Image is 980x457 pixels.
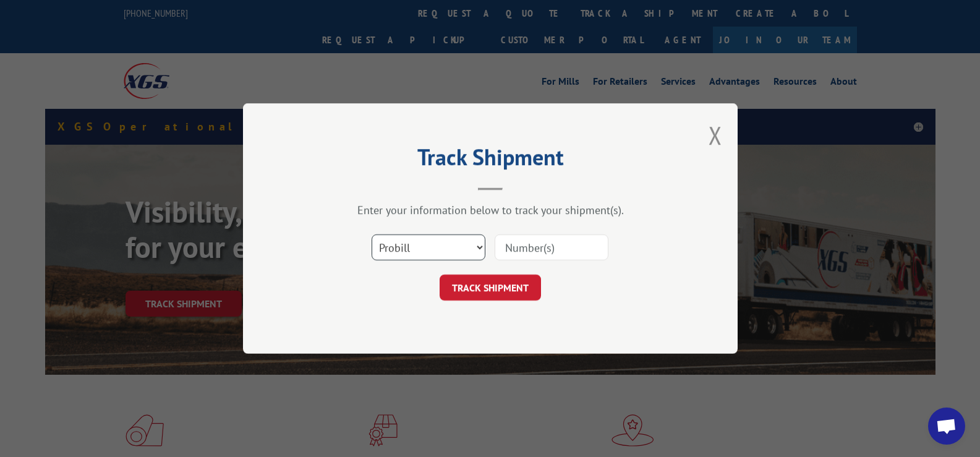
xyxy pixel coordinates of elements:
a: Open chat [928,408,965,445]
input: Number(s) [495,234,608,260]
h2: Track Shipment [305,148,676,172]
button: TRACK SHIPMENT [440,275,541,301]
button: Close modal [709,119,722,152]
div: Enter your information below to track your shipment(s). [305,203,676,217]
